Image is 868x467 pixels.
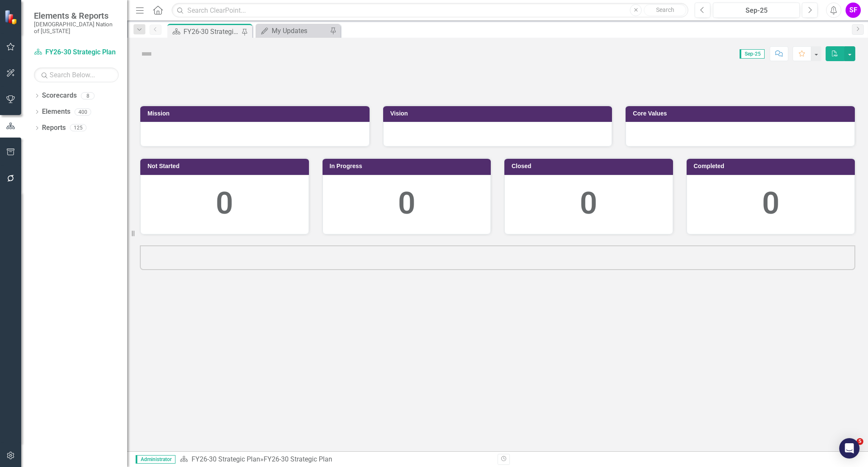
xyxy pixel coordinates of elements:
span: Elements & Reports [34,11,119,21]
div: FY26-30 Strategic Plan [264,455,332,463]
h3: Closed [512,163,669,169]
div: 0 [513,182,664,225]
span: 5 [857,438,863,445]
button: SF [846,3,861,18]
div: 400 [75,108,91,115]
div: 125 [70,124,86,132]
div: 0 [696,182,846,225]
span: Search [656,6,674,13]
a: FY26-30 Strategic Plan [192,455,260,463]
small: [DEMOGRAPHIC_DATA] Nation of [US_STATE] [34,21,119,35]
h3: Core Values [633,110,851,117]
div: 0 [149,182,300,225]
div: Sep-25 [716,6,797,16]
a: FY26-30 Strategic Plan [34,48,119,57]
div: Open Intercom Messenger [839,438,860,459]
a: Scorecards [42,91,77,101]
button: Search [644,4,686,16]
span: Sep-25 [740,49,765,59]
div: » [180,455,491,464]
div: 8 [81,92,95,99]
input: Search ClearPoint... [172,3,688,18]
h3: In Progress [330,163,487,169]
div: My Updates [272,25,328,36]
h3: Completed [694,163,851,169]
a: Reports [42,123,66,133]
a: My Updates [258,25,328,36]
button: Sep-25 [713,3,800,18]
img: ClearPoint Strategy [4,9,19,24]
input: Search Below... [34,68,119,82]
img: Not Defined [140,47,153,61]
h3: Vision [390,110,608,117]
h3: Mission [147,110,365,117]
span: Administrator [136,455,175,464]
div: FY26-30 Strategic Plan [184,26,239,37]
a: Elements [42,107,70,117]
div: 0 [331,182,482,225]
h3: Not Started [147,163,305,169]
